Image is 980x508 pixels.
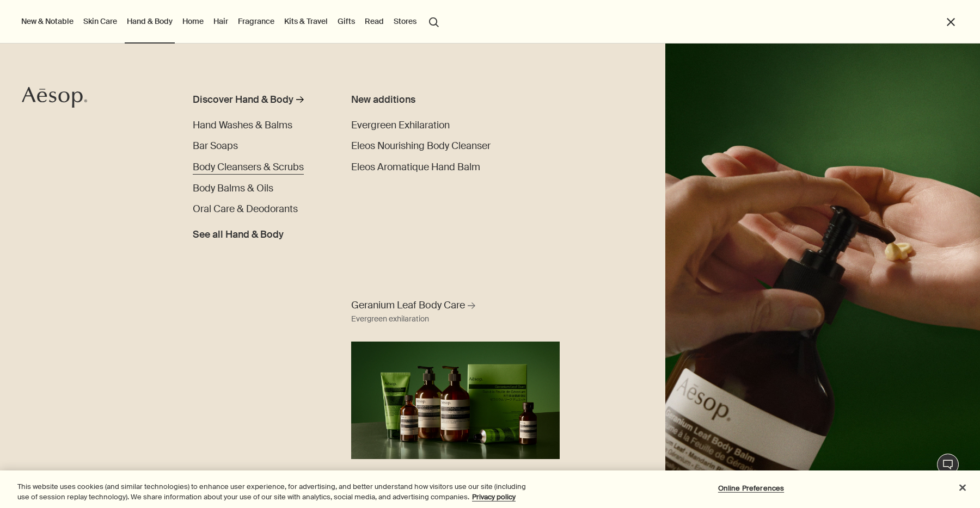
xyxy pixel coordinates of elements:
button: Close the Menu [945,16,957,28]
a: Hand Washes & Balms [193,118,292,133]
a: Oral Care & Deodorants [193,202,298,216]
a: Home [180,14,206,28]
a: Bar Soaps [193,139,238,153]
button: Online Preferences, Opens the preference center dialog [717,478,785,499]
button: New & Notable [19,14,76,28]
a: Gifts [335,14,357,28]
img: A hand holding the pump dispensing Geranium Leaf Body Balm on to hand. [665,44,980,508]
span: Body Cleansers & Scrubs [193,160,304,174]
svg: Aesop [22,86,87,108]
button: Open search [424,11,444,32]
a: Hair [211,14,230,28]
button: Close [951,476,975,500]
span: Body Balms & Oils [193,182,273,195]
a: Aesop [19,84,90,114]
button: Live Assistance [937,454,959,475]
div: Evergreen exhilaration [351,313,429,326]
span: Eleos Nourishing Body Cleanser [351,139,491,152]
span: Evergreen Exhilaration [351,119,450,132]
span: See all Hand & Body [193,227,284,242]
a: Skin Care [81,14,119,28]
a: Evergreen Exhilaration [351,118,450,133]
a: Body Balms & Oils [193,181,273,196]
a: Hand & Body [125,14,175,28]
span: Oral Care & Deodorants [193,202,298,215]
button: Stores [391,14,419,28]
a: Read [363,14,386,28]
span: Hand Washes & Balms [193,119,292,132]
span: Eleos Aromatique Hand Balm [351,160,480,174]
a: More information about your privacy, opens in a new tab [472,492,516,501]
a: Eleos Nourishing Body Cleanser [351,139,491,153]
a: Discover Hand & Body [193,92,322,111]
div: New additions [351,92,509,107]
a: Fragrance [236,14,277,28]
div: This website uses cookies (and similar technologies) to enhance user experience, for advertising,... [17,481,539,503]
a: Body Cleansers & Scrubs [193,160,304,175]
a: Eleos Aromatique Hand Balm [351,160,480,175]
a: See all Hand & Body [193,223,284,242]
a: Kits & Travel [282,14,330,28]
span: Geranium Leaf Body Care [351,299,465,312]
span: Bar Soaps [193,139,238,152]
a: Geranium Leaf Body Care Evergreen exhilarationFull range of Geranium Leaf products displaying aga... [348,296,562,459]
div: Discover Hand & Body [193,92,293,107]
